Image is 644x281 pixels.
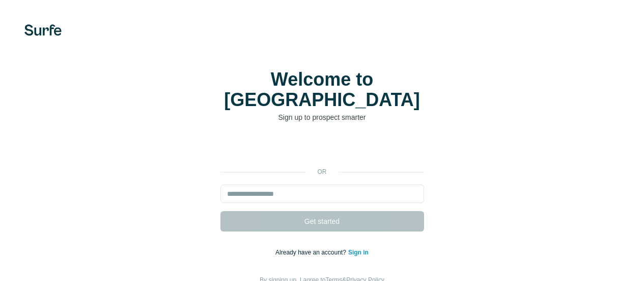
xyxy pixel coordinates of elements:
[348,249,369,256] a: Sign in
[215,138,429,160] iframe: Sign in with Google Button
[220,69,424,110] h1: Welcome to [GEOGRAPHIC_DATA]
[306,167,339,176] p: or
[24,24,62,36] img: Surfe's logo
[220,112,424,122] p: Sign up to prospect smarter
[275,249,348,256] span: Already have an account?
